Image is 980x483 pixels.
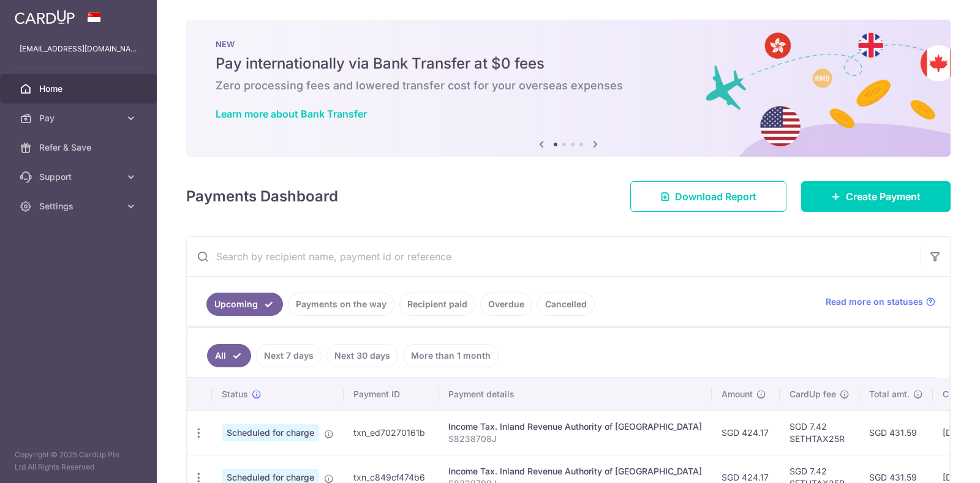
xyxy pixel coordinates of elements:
h5: Pay internationally via Bank Transfer at $0 fees [216,54,921,73]
span: Refer & Save [39,141,120,154]
img: Bank transfer banner [186,20,951,157]
img: CardUp [15,10,75,24]
span: Settings [39,200,120,212]
a: Overdue [480,293,532,316]
td: SGD 431.59 [859,410,933,455]
span: Read more on statuses [826,296,923,308]
a: Next 7 days [256,344,322,367]
span: CardUp fee [790,388,836,400]
p: [EMAIL_ADDRESS][DOMAIN_NAME] [20,43,137,55]
span: Total amt. [869,388,910,400]
td: SGD 424.17 [712,410,780,455]
a: Recipient paid [399,293,475,316]
h4: Payments Dashboard [186,185,338,208]
a: Read more on statuses [826,296,935,308]
div: Income Tax. Inland Revenue Authority of [GEOGRAPHIC_DATA] [448,421,702,433]
a: Download Report [630,181,786,212]
a: More than 1 month [403,344,499,367]
p: S8238708J [448,433,702,445]
a: Payments on the way [288,293,394,316]
th: Payment ID [344,378,439,410]
a: Learn more about Bank Transfer [216,108,367,120]
input: Search by recipient name, payment id or reference [187,237,921,276]
a: Upcoming [206,293,283,316]
span: Scheduled for charge [222,424,319,441]
h6: Zero processing fees and lowered transfer cost for your overseas expenses [216,78,921,93]
a: Create Payment [801,181,951,212]
span: Download Report [675,189,756,204]
div: Income Tax. Inland Revenue Authority of [GEOGRAPHIC_DATA] [448,465,702,477]
p: NEW [216,39,921,49]
td: txn_ed70270161b [344,410,439,455]
span: Amount [722,388,753,400]
td: SGD 7.42 SETHTAX25R [780,410,859,455]
span: Home [39,83,120,95]
a: Cancelled [537,293,595,316]
a: Next 30 days [326,344,398,367]
span: Pay [39,112,120,124]
th: Payment details [439,378,712,410]
a: All [207,344,251,367]
span: Support [39,171,120,183]
span: Create Payment [846,189,921,204]
span: Status [222,388,248,400]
